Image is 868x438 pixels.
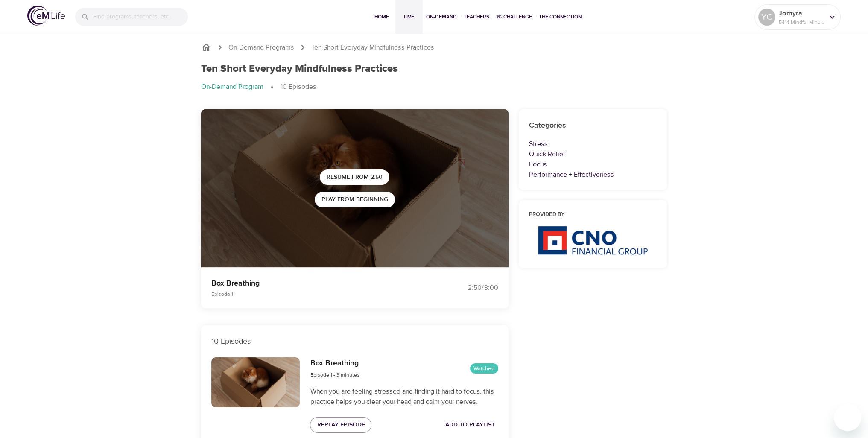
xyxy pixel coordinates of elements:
[445,420,495,430] span: Add to Playlist
[371,12,392,21] span: Home
[310,371,359,378] span: Episode 1 - 3 minutes
[310,417,371,433] button: Replay Episode
[529,169,657,180] p: Performance + Effectiveness
[93,8,188,26] input: Find programs, teachers, etc...
[321,194,388,205] span: Play from beginning
[529,149,657,159] p: Quick Relief
[496,12,532,21] span: 1% Challenge
[529,210,657,219] h6: Provided by
[211,290,424,298] p: Episode 1
[399,12,419,21] span: Live
[201,42,667,53] nav: breadcrumb
[464,12,489,21] span: Teachers
[434,283,498,293] div: 2:50 / 3:00
[317,420,365,430] span: Replay Episode
[211,336,498,347] p: 10 Episodes
[529,159,657,169] p: Focus
[281,82,316,92] p: 10 Episodes
[201,82,667,92] nav: breadcrumb
[201,82,263,92] p: On-Demand Program
[327,172,383,183] span: Resume from 2:50
[538,226,648,255] img: CNO%20logo.png
[320,169,389,185] button: Resume from 2:50
[779,8,824,18] p: Jomyra
[211,277,424,289] p: Box Breathing
[201,63,398,75] h1: Ten Short Everyday Mindfulness Practices
[228,43,294,53] a: On-Demand Programs
[442,417,498,433] button: Add to Playlist
[310,357,359,370] h6: Box Breathing
[310,386,498,407] p: When you are feeling stressed and finding it hard to focus, this practice helps you clear your he...
[470,365,498,373] span: Watched
[27,6,65,26] img: logo
[779,18,824,26] p: 5414 Mindful Minutes
[426,12,457,21] span: On-Demand
[311,43,434,53] p: Ten Short Everyday Mindfulness Practices
[529,139,657,149] p: Stress
[315,192,395,207] button: Play from beginning
[834,404,861,431] iframe: Button to launch messaging window
[758,9,775,26] div: YC
[529,120,657,132] h6: Categories
[539,12,582,21] span: The Connection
